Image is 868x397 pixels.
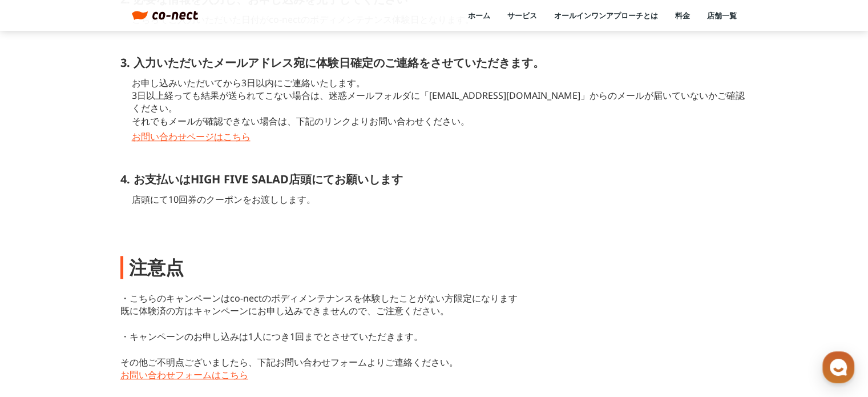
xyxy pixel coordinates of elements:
p: ・こちらのキャンペーンはco-nectのボディメンテナンスを体験したことがない方限定になります 既に体験済の方はキャンペーンにお申し込みできませんので、ご注意ください。 ・キャンペーンのお申し込... [120,292,748,368]
span: ホーム [29,319,50,328]
h2: 注意点 [129,255,184,280]
a: ホーム [3,302,75,331]
a: 料金 [675,10,690,21]
p: 4. お支払いはHIGH FIVE SALAD店頭にてお願いします [120,171,748,187]
a: チャット [75,302,147,331]
a: サービス [507,10,537,21]
a: 設定 [147,302,219,331]
a: お問い合わせページはこちら [132,130,748,143]
p: 3. 入力いただいたメールアドレス宛に体験日確定のご連絡をさせていただきます。 [120,55,748,71]
p: 店頭にて10回券のクーポンをお渡しします。 [132,193,748,206]
a: オールインワンアプローチとは [554,10,658,21]
a: ホーム [468,10,490,21]
span: チャット [98,320,125,329]
span: 設定 [176,319,190,328]
a: 店舗一覧 [707,10,737,21]
a: お問い合わせフォームはこちら [120,368,748,381]
p: お申し込みいただいてから3日以内にご連絡いたします。 3日以上経っても結果が送られてこない場合は、迷惑メールフォルダに「[EMAIL_ADDRESS][DOMAIN_NAME]」からのメールが届... [132,77,748,128]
